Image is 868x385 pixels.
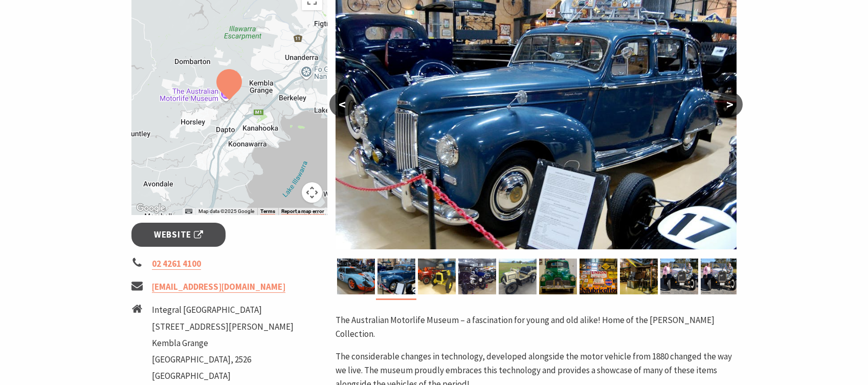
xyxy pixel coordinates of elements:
img: TAMM [580,259,617,294]
img: Republic Truck [418,259,456,294]
img: Google [134,202,168,215]
button: Map camera controls [302,182,322,203]
img: 1904 Innes [499,259,537,294]
img: The Australian Motorlife Museum [701,259,739,294]
li: [STREET_ADDRESS][PERSON_NAME] [152,320,294,334]
li: [GEOGRAPHIC_DATA] [152,369,294,383]
a: [EMAIL_ADDRESS][DOMAIN_NAME] [152,281,285,293]
img: The Australian Motorlife Museum [660,259,698,294]
a: Report a map error [281,208,324,215]
a: 02 4261 4100 [152,258,201,270]
li: [GEOGRAPHIC_DATA], 2526 [152,353,294,367]
p: The Australian Motorlife Museum – a fascination for young and old alike! Home of the [PERSON_NAME... [336,313,737,341]
img: The Australian MOTORLIFE Museum [377,259,415,294]
span: Map data ©2025 Google [198,208,254,214]
img: TAMM [539,259,577,294]
span: Website [154,228,203,242]
img: Motorlife [458,259,496,294]
button: < [329,92,355,117]
button: > [717,92,743,117]
a: Website [131,223,226,247]
a: Terms (opens in new tab) [260,208,275,215]
a: Open this area in Google Maps (opens a new window) [134,202,168,215]
img: TAMM [620,259,658,294]
li: Kembla Grange [152,336,294,350]
li: Integral [GEOGRAPHIC_DATA] [152,303,294,317]
img: The Australian MOTORLIFE Museum [337,259,375,294]
button: Keyboard shortcuts [185,208,192,215]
